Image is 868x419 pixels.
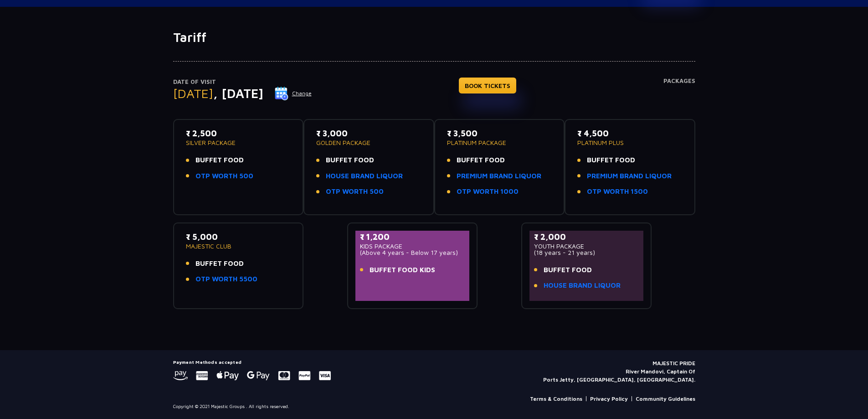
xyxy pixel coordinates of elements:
a: OTP WORTH 500 [326,186,384,197]
a: Terms & Conditions [530,395,582,403]
p: PLATINUM PLUS [577,140,683,146]
a: PREMIUM BRAND LIQUOR [457,171,541,181]
p: ₹ 1,200 [360,231,465,243]
p: SILVER PACKAGE [186,140,291,146]
p: ₹ 4,500 [577,127,683,140]
p: ₹ 5,000 [186,231,291,243]
span: BUFFET FOOD KIDS [370,265,435,275]
p: ₹ 3,000 [316,127,421,140]
a: BOOK TICKETS [459,78,516,93]
p: Date of Visit [173,78,312,87]
a: OTP WORTH 1000 [457,186,519,197]
p: ₹ 2,500 [186,127,291,140]
p: (18 years - 21 years) [534,249,639,256]
span: BUFFET FOOD [544,265,592,275]
button: Change [274,86,312,101]
p: (Above 4 years - Below 17 years) [360,249,465,256]
p: ₹ 3,500 [447,127,552,140]
a: HOUSE BRAND LIQUOR [326,171,403,181]
span: BUFFET FOOD [457,155,505,166]
a: OTP WORTH 500 [195,171,253,181]
p: ₹ 2,000 [534,231,639,243]
span: BUFFET FOOD [195,155,244,166]
h4: Packages [663,78,695,110]
p: MAJESTIC PRIDE River Mandovi, Captain Of Ports Jetty, [GEOGRAPHIC_DATA], [GEOGRAPHIC_DATA]. [543,359,695,384]
span: , [DATE] [213,86,263,101]
span: BUFFET FOOD [195,259,244,269]
a: Community Guidelines [636,395,695,403]
p: MAJESTIC CLUB [186,243,291,249]
p: YOUTH PACKAGE [534,243,639,249]
h1: Tariff [173,30,695,45]
p: Copyright © 2021 Majestic Groups . All rights reserved. [173,403,289,410]
span: [DATE] [173,86,213,101]
span: BUFFET FOOD [326,155,374,166]
a: Privacy Policy [590,395,628,403]
a: PREMIUM BRAND LIQUOR [587,171,672,181]
h5: Payment Methods accepted [173,359,331,365]
span: BUFFET FOOD [587,155,635,166]
p: PLATINUM PACKAGE [447,140,552,146]
a: HOUSE BRAND LIQUOR [544,280,621,291]
a: OTP WORTH 1500 [587,186,648,197]
p: GOLDEN PACKAGE [316,140,421,146]
a: OTP WORTH 5500 [195,274,257,285]
p: KIDS PACKAGE [360,243,465,249]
